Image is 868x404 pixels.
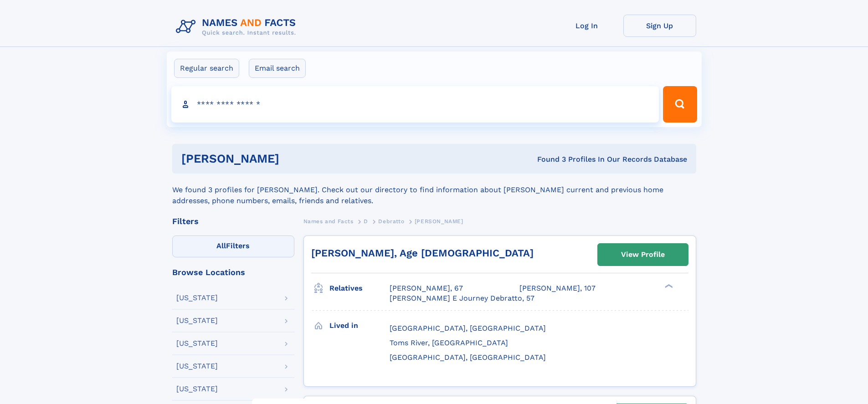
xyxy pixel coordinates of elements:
[249,59,306,78] label: Email search
[390,353,546,362] span: [GEOGRAPHIC_DATA], [GEOGRAPHIC_DATA]
[174,59,239,78] label: Regular search
[390,338,508,347] span: Toms River, [GEOGRAPHIC_DATA]
[176,294,218,302] div: [US_STATE]
[623,15,696,37] a: Sign Up
[216,241,226,250] span: All
[598,244,688,266] a: View Profile
[181,153,408,164] h1: [PERSON_NAME]
[408,154,687,164] div: Found 3 Profiles In Our Records Database
[663,86,697,123] button: Search Button
[303,215,354,227] a: Names and Facts
[519,283,596,293] a: [PERSON_NAME], 107
[176,363,218,370] div: [US_STATE]
[663,283,673,289] div: ❯
[378,218,404,225] span: Debratto
[172,235,294,257] label: Filters
[172,268,294,276] div: Browse Locations
[550,15,623,37] a: Log In
[390,283,463,293] a: [PERSON_NAME], 67
[176,385,218,393] div: [US_STATE]
[172,174,696,206] div: We found 3 profiles for [PERSON_NAME]. Check out our directory to find information about [PERSON_...
[172,217,294,225] div: Filters
[364,215,368,227] a: D
[390,324,546,332] span: [GEOGRAPHIC_DATA], [GEOGRAPHIC_DATA]
[329,281,390,296] h3: Relatives
[364,218,368,225] span: D
[329,318,390,333] h3: Lived in
[176,340,218,347] div: [US_STATE]
[390,293,534,303] a: [PERSON_NAME] E Journey Debratto, 57
[311,247,534,259] a: [PERSON_NAME], Age [DEMOGRAPHIC_DATA]
[621,244,665,265] div: View Profile
[176,317,218,324] div: [US_STATE]
[172,15,303,39] img: Logo Names and Facts
[378,215,404,227] a: Debratto
[415,218,463,225] span: [PERSON_NAME]
[171,86,659,123] input: search input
